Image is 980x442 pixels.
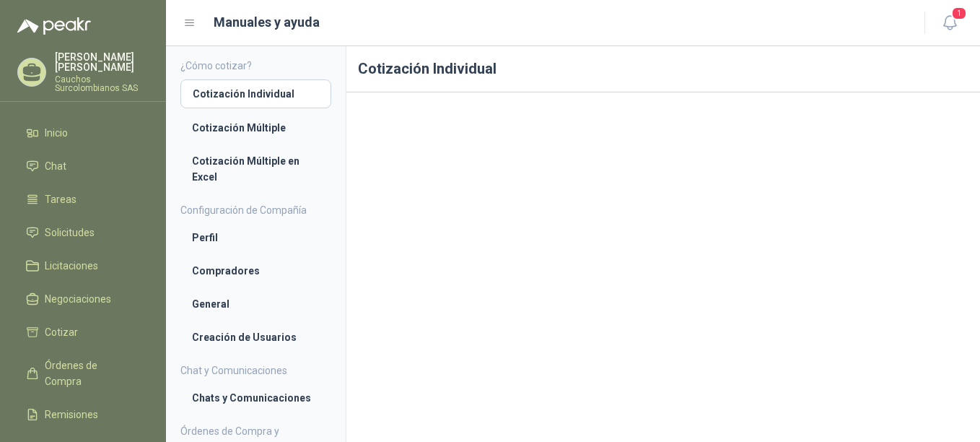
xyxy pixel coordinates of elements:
a: Licitaciones [17,252,149,279]
button: 1 [937,10,963,36]
a: Remisiones [17,401,149,428]
a: Cotización Múltiple en Excel [180,147,331,191]
h4: ¿Cómo cotizar? [180,58,331,74]
a: Cotización Múltiple [180,114,331,142]
span: Licitaciones [45,258,98,274]
p: Cauchos Surcolombianos SAS [55,75,149,92]
a: Creación de Usuarios [180,324,331,351]
span: Órdenes de Compra [45,357,135,389]
span: Remisiones [45,407,98,422]
a: Chat [17,152,149,180]
h4: Configuración de Compañía [180,202,331,218]
li: Chats y Comunicaciones [192,390,320,406]
span: Cotizar [45,324,78,340]
h1: Manuales y ayuda [214,12,320,32]
a: Inicio [17,119,149,147]
p: [PERSON_NAME] [PERSON_NAME] [55,52,149,72]
a: Cotizar [17,318,149,346]
a: Solicitudes [17,219,149,246]
a: Cotización Individual [180,79,331,108]
a: Perfil [180,224,331,251]
a: Tareas [17,186,149,213]
img: Logo peakr [17,17,91,35]
span: Solicitudes [45,225,95,240]
span: Inicio [45,125,68,141]
li: General [192,296,320,312]
li: Creación de Usuarios [192,329,320,345]
h1: Cotización Individual [346,46,980,92]
h4: Chat y Comunicaciones [180,363,331,378]
a: Negociaciones [17,285,149,313]
span: Negociaciones [45,291,111,307]
span: Tareas [45,191,76,207]
span: 1 [951,6,967,20]
a: Órdenes de Compra [17,352,149,395]
a: Chats y Comunicaciones [180,384,331,412]
li: Cotización Múltiple [192,120,320,136]
a: Compradores [180,257,331,285]
span: Chat [45,158,66,174]
li: Cotización Múltiple en Excel [192,153,320,185]
a: General [180,290,331,318]
li: Compradores [192,263,320,279]
li: Perfil [192,230,320,246]
li: Cotización Individual [193,86,319,102]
